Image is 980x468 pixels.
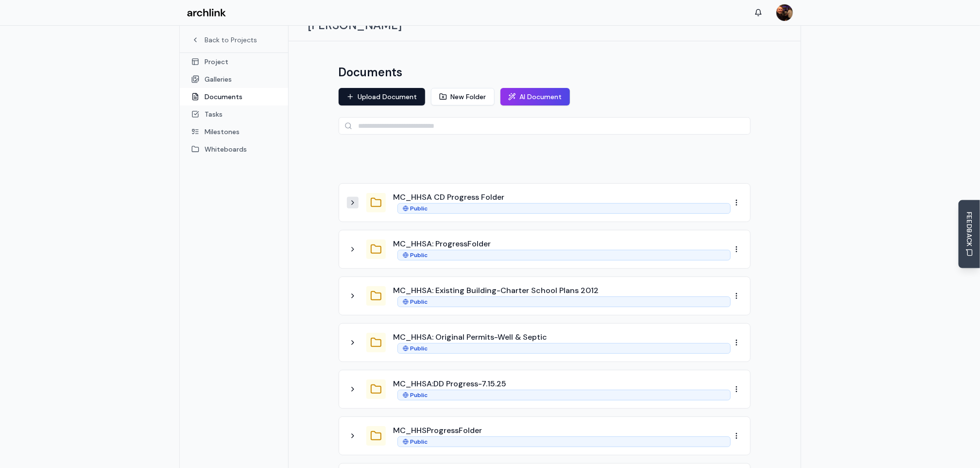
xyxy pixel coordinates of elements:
[339,65,403,80] h1: Documents
[394,378,507,390] button: MC_HHSA:DD Progress-7.15.25
[776,4,793,21] img: MARC JONES
[187,9,226,17] img: Archlink
[411,391,428,399] span: Public
[339,277,751,315] div: MC_HHSA: Existing Building-Charter School Plans 2012Public
[339,416,751,455] div: MC_HHSProgressFolderPublic
[180,140,288,158] a: Whiteboards
[411,298,428,306] span: Public
[411,251,428,259] span: Public
[959,200,980,268] button: Send Feedback
[180,88,288,105] a: Documents
[394,238,491,250] button: MC_HHSA: ProgressFolder
[339,183,751,222] div: MC_HHSA CD Progress FolderPublic
[411,345,428,352] span: Public
[411,438,428,446] span: Public
[339,323,751,362] div: MC_HHSA: Original Permits-Well & SepticPublic
[500,88,570,105] button: AI Document
[180,123,288,140] a: Milestones
[431,88,495,105] button: New Folder
[964,211,974,247] span: FEEDBACK
[191,35,276,45] a: Back to Projects
[394,425,482,436] button: MC_HHSProgressFolder
[394,285,599,296] button: MC_HHSA: Existing Building-Charter School Plans 2012
[180,53,288,70] a: Project
[180,105,288,123] a: Tasks
[339,230,751,269] div: MC_HHSA: ProgressFolderPublic
[394,331,548,343] button: MC_HHSA: Original Permits-Well & Septic
[339,370,751,409] div: MC_HHSA:DD Progress-7.15.25Public
[411,205,428,212] span: Public
[339,88,425,105] button: Upload Document
[180,70,288,88] a: Galleries
[394,191,505,203] button: MC_HHSA CD Progress Folder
